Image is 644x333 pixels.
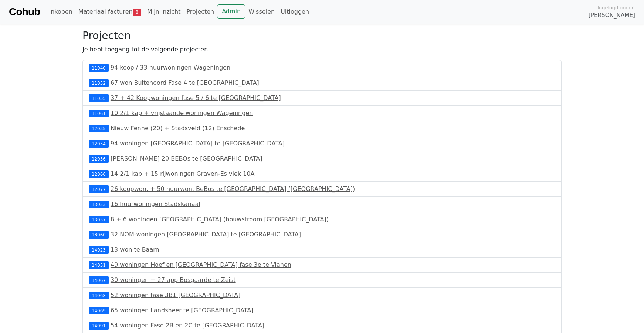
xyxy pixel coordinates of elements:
a: 13 won te Baarn [111,246,159,253]
a: 37 + 42 Koopwoningen fase 5 / 6 te [GEOGRAPHIC_DATA] [111,94,281,101]
a: 8 + 6 woningen [GEOGRAPHIC_DATA] (bouwstroom [GEOGRAPHIC_DATA]) [111,216,329,223]
a: 94 woningen [GEOGRAPHIC_DATA] te [GEOGRAPHIC_DATA] [111,140,285,147]
a: 94 koop / 33 huurwoningen Wageningen [111,64,230,71]
div: 12066 [89,170,109,178]
p: Je hebt toegang tot de volgende projecten [82,45,562,54]
a: [PERSON_NAME] 20 BEBOs te [GEOGRAPHIC_DATA] [111,155,262,162]
a: 32 NOM-woningen [GEOGRAPHIC_DATA] te [GEOGRAPHIC_DATA] [111,231,301,238]
div: 11052 [89,79,109,87]
div: 11055 [89,94,109,102]
a: 52 woningen fase 3B1 [GEOGRAPHIC_DATA] [111,292,241,299]
a: Nieuw Fenne (20) + Stadsveld (12) Enschede [111,125,245,132]
div: 11061 [89,110,109,117]
a: 49 woningen Hoef en [GEOGRAPHIC_DATA] fase 3e te Vianen [111,261,291,268]
span: [PERSON_NAME] [589,11,635,20]
a: Admin [217,4,245,18]
h3: Projecten [82,30,562,42]
div: 13060 [89,231,109,238]
div: 11040 [89,64,109,71]
a: Inkopen [46,4,75,19]
div: 14067 [89,276,109,284]
a: Cohub [9,3,40,21]
div: 12056 [89,155,109,162]
a: 67 won Buitenoord Fase 4 te [GEOGRAPHIC_DATA] [111,79,259,86]
span: 8 [133,9,141,16]
a: 30 woningen + 27 app Bosgaarde te Zeist [111,276,236,283]
a: Materiaal facturen8 [75,4,144,19]
a: Wisselen [245,4,278,19]
div: 12054 [89,140,109,147]
div: 14069 [89,307,109,314]
a: Uitloggen [278,4,312,19]
a: Projecten [183,4,217,19]
div: 14091 [89,322,109,329]
a: 26 koopwon. + 50 huurwon. BeBos te [GEOGRAPHIC_DATA] ([GEOGRAPHIC_DATA]) [111,185,355,192]
div: 14051 [89,261,109,269]
a: 10 2/1 kap + vrijstaande woningen Wageningen [111,110,253,117]
a: 65 woningen Landsheer te [GEOGRAPHIC_DATA] [111,307,254,314]
a: 54 woningen Fase 2B en 2C te [GEOGRAPHIC_DATA] [111,322,264,329]
a: Mijn inzicht [144,4,184,19]
div: 14023 [89,246,109,253]
div: 13053 [89,201,109,208]
div: 12077 [89,185,109,193]
div: 14068 [89,292,109,299]
div: 12035 [89,125,109,132]
a: 16 huurwoningen Stadskanaal [111,201,200,208]
div: 13057 [89,216,109,223]
a: 14 2/1 kap + 15 rijwoningen Graven-Es vlek 10A [111,170,255,177]
span: Ingelogd onder: [597,4,635,11]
